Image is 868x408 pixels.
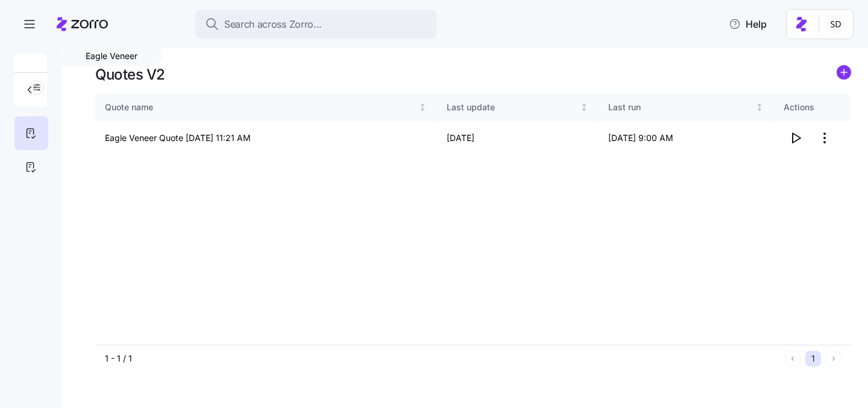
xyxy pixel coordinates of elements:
[719,12,776,36] button: Help
[224,17,322,32] span: Search across Zorro...
[784,101,841,114] div: Actions
[837,65,851,80] svg: add icon
[837,65,851,84] a: add icon
[608,101,753,114] div: Last run
[95,65,165,84] h1: Quotes V2
[437,121,599,155] td: [DATE]
[826,351,841,366] button: Next page
[95,121,437,155] td: Eagle Veneer Quote [DATE] 11:21 AM
[95,93,437,121] th: Quote nameNot sorted
[599,93,774,121] th: Last runNot sorted
[580,103,588,111] div: Not sorted
[61,46,162,66] div: Eagle Veneer
[826,14,846,34] img: 038087f1531ae87852c32fa7be65e69b
[729,17,767,31] span: Help
[755,103,764,111] div: Not sorted
[447,101,578,114] div: Last update
[599,121,774,155] td: [DATE] 9:00 AM
[437,93,599,121] th: Last updateNot sorted
[805,351,821,366] button: 1
[105,101,416,114] div: Quote name
[418,103,427,111] div: Not sorted
[195,10,436,39] button: Search across Zorro...
[105,353,780,365] div: 1 - 1 / 1
[785,351,800,366] button: Previous page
